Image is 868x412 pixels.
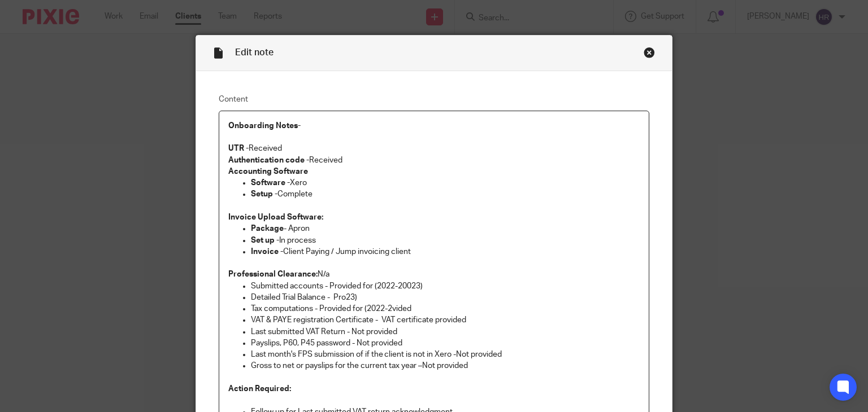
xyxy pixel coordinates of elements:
div: Close this dialog window [644,47,655,58]
p: Tax computations - Provided for (2022-2vided [251,303,640,314]
p: Payslips, P60, P45 password - Not provided [251,338,640,349]
p: N/a [228,269,640,280]
strong: Package [251,225,284,233]
strong: Invoice - [251,248,283,256]
p: Submitted accounts - Provided for (2022-20023) [251,280,640,292]
p: Gross to net or payslips for the current tax year –Not provided [251,360,640,371]
strong: UTR - [228,144,249,152]
strong: Authentication code - [228,156,309,164]
p: Received [228,143,640,154]
p: Client Paying / Jump invoicing client [251,246,640,257]
p: Last submitted VAT Return - Not provided [251,326,640,338]
p: In process [251,235,640,246]
strong: Setup - [251,190,277,198]
p: - Apron [251,223,640,234]
span: Edit note [235,48,274,57]
p: Detailed Trial Balance - Pro23) [251,292,640,303]
p: Xero [251,177,640,189]
strong: Invoice Upload Software: [228,213,323,221]
strong: Accounting Software [228,168,308,176]
label: Content [219,94,650,105]
strong: Set up - [251,236,279,244]
p: Complete [251,189,640,200]
p: VAT & PAYE registration Certificate - VAT certificate provided [251,314,640,326]
strong: Software - [251,179,290,187]
strong: Onboarding Notes- [228,122,301,130]
p: Last month's FPS submission of if the client is not in Xero -Not provided [251,349,640,360]
p: Received [228,155,640,166]
strong: Action Required: [228,385,291,393]
strong: Professional Clearance: [228,270,318,278]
